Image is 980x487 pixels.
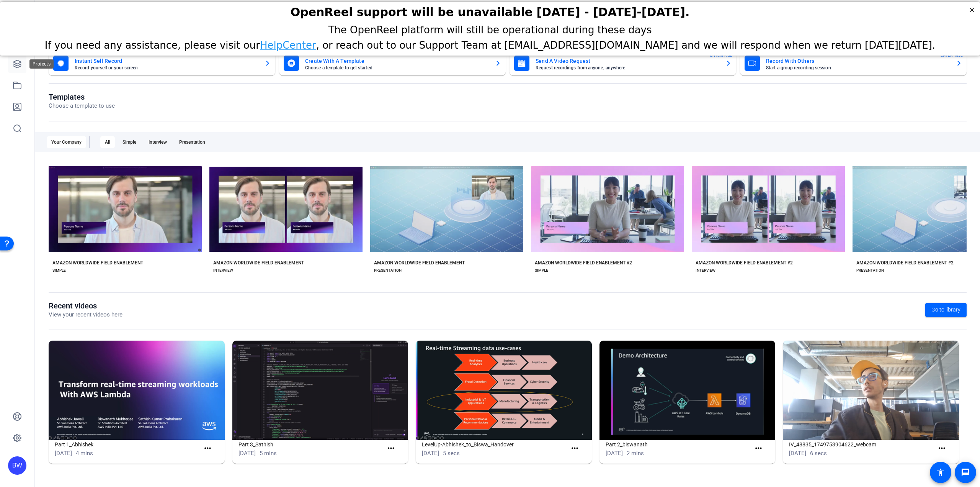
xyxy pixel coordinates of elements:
[279,51,506,75] button: Create With A TemplateChoose a template to get started
[536,56,719,66] mat-card-title: Send A Video Request
[789,450,806,457] span: [DATE]
[305,56,489,66] mat-card-title: Create With A Template
[8,456,26,475] div: BW
[416,341,592,440] img: LevelUp-Abhishek_to_Biswa_Handover
[175,136,210,148] div: Presentation
[328,22,652,34] span: The OpenReel platform will still be operational during these days
[599,341,776,440] img: Part 2_biswanath
[213,260,304,266] div: AMAZON WORLDWIDE FIELD ENABLEMENT
[52,267,66,274] div: SIMPLE
[213,267,233,274] div: INTERVIEW
[789,440,934,449] h1: IV_48835_1749753904622_webcam
[374,260,465,266] div: AMAZON WORLDWIDE FIELD ENABLEMENT
[443,450,460,457] span: 5 secs
[52,260,143,266] div: AMAZON WORLDWIDE FIELD ENABLEMENT
[422,450,439,457] span: [DATE]
[305,66,489,70] mat-card-subtitle: Choose a template to get started
[49,92,115,102] h1: Templates
[47,136,86,148] div: Your Company
[260,38,316,49] a: HelpCenter
[931,306,960,314] span: Go to library
[75,56,258,66] mat-card-title: Instant Self Record
[232,341,408,440] img: Part 3_Sathish
[754,444,763,453] mat-icon: more_horiz
[696,267,715,274] div: INTERVIEW
[937,444,947,453] mat-icon: more_horiz
[49,310,122,319] p: View your recent videos here
[936,468,945,477] mat-icon: accessibility
[925,303,967,317] a: Go to library
[535,267,548,274] div: SIMPLE
[238,450,256,457] span: [DATE]
[967,3,977,13] div: Close Step
[260,450,277,457] span: 5 mins
[535,260,632,266] div: AMAZON WORLDWIDE FIELD ENABLEMENT #2
[55,450,72,457] span: [DATE]
[49,51,275,75] button: Instant Self RecordRecord yourself or your screen
[740,51,967,75] button: Record With OthersStart a group recording sessionENTERPRISE
[144,136,171,148] div: Interview
[856,267,884,274] div: PRESENTATION
[75,66,258,70] mat-card-subtitle: Record yourself or your screen
[386,444,396,453] mat-icon: more_horiz
[510,51,736,75] button: Send A Video RequestRequest recordings from anyone, anywhereENTERPRISE
[203,444,212,453] mat-icon: more_horiz
[810,450,827,457] span: 6 secs
[100,136,115,148] div: All
[29,59,54,69] div: Projects
[49,341,225,440] img: Part 1_Abhishek
[766,66,950,70] mat-card-subtitle: Start a group recording session
[570,444,580,453] mat-icon: more_horiz
[783,341,959,440] img: IV_48835_1749753904622_webcam
[10,3,970,17] h2: OpenReel support will be unavailable Thursday - Friday, October 16th-17th.
[856,260,954,266] div: AMAZON WORLDWIDE FIELD ENABLEMENT #2
[55,440,200,449] h1: Part 1_Abhishek
[627,450,644,457] span: 2 mins
[766,56,950,66] mat-card-title: Record With Others
[606,450,623,457] span: [DATE]
[49,301,122,310] h1: Recent videos
[374,267,402,274] div: PRESENTATION
[76,450,93,457] span: 4 mins
[961,468,970,477] mat-icon: message
[422,440,567,449] h1: LevelUp-Abhishek_to_Biswa_Handover
[696,260,793,266] div: AMAZON WORLDWIDE FIELD ENABLEMENT #2
[606,440,751,449] h1: Part 2_biswanath
[238,440,384,449] h1: Part 3_Sathish
[536,66,719,70] mat-card-subtitle: Request recordings from anyone, anywhere
[45,38,935,49] span: If you need any assistance, please visit our , or reach out to our Support Team at [EMAIL_ADDRESS...
[118,136,141,148] div: Simple
[49,102,115,110] p: Choose a template to use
